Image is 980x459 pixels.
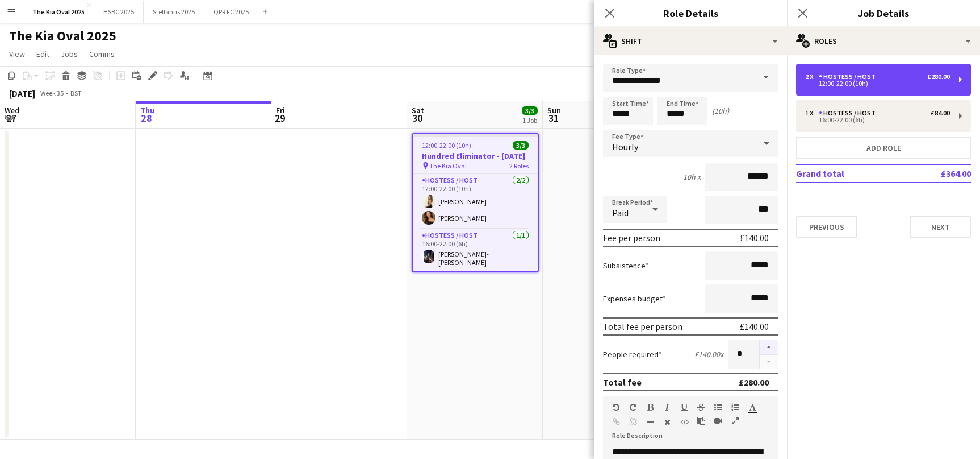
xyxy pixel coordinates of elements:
[603,260,649,271] label: Subsistence
[413,174,538,229] app-card-role: Hostess / Host2/212:00-22:00 (10h)[PERSON_NAME][PERSON_NAME]
[697,416,705,425] button: Paste as plain text
[594,27,787,55] div: Shift
[547,105,561,115] span: Sun
[603,232,660,243] div: Fee per person
[927,73,950,81] div: £280.00
[739,377,769,388] div: £280.00
[819,73,880,81] div: Hostess / Host
[413,229,538,271] app-card-role: Hostess / Host1/116:00-22:00 (6h)[PERSON_NAME]-[PERSON_NAME]
[612,207,629,218] span: Paid
[23,1,94,23] button: The Kia Oval 2025
[903,164,971,183] td: £364.00
[697,403,705,412] button: Strikethrough
[36,49,49,59] span: Edit
[509,162,529,170] span: 2 Roles
[85,47,119,61] a: Comms
[94,1,144,23] button: HSBC 2025
[603,293,666,304] label: Expenses budget
[603,321,682,332] div: Total fee per person
[594,6,787,20] h3: Role Details
[422,141,471,150] span: 12:00-22:00 (10h)
[740,232,769,243] div: £140.00
[9,49,25,59] span: View
[5,105,19,115] span: Wed
[663,403,671,412] button: Italic
[144,1,204,23] button: Stellantis 2025
[56,47,82,61] a: Jobs
[680,403,688,412] button: Underline
[714,403,722,412] button: Unordered List
[805,109,819,117] div: 1 x
[522,116,537,125] div: 1 Job
[37,89,66,97] span: Week 35
[612,141,638,152] span: Hourly
[787,27,980,55] div: Roles
[910,216,971,238] button: Next
[204,1,258,23] button: QPR FC 2025
[412,133,539,272] app-job-card: 12:00-22:00 (10h)3/3Hundred Eliminator - [DATE] The Kia Oval2 RolesHostess / Host2/212:00-22:00 (...
[139,111,154,125] span: 28
[796,164,903,183] td: Grand total
[629,403,637,412] button: Redo
[819,109,880,117] div: Hostess / Host
[9,88,35,99] div: [DATE]
[740,321,769,332] div: £140.00
[429,162,467,170] span: The Kia Oval
[9,27,116,44] h1: The Kia Oval 2025
[413,151,538,161] h3: Hundred Eliminator - [DATE]
[931,109,950,117] div: £84.00
[680,417,688,427] button: HTML Code
[760,340,778,355] button: Increase
[513,141,529,150] span: 3/3
[522,106,538,115] span: 3/3
[32,47,54,61] a: Edit
[787,6,980,20] h3: Job Details
[805,73,819,81] div: 2 x
[731,416,739,425] button: Fullscreen
[731,403,739,412] button: Ordered List
[89,49,115,59] span: Comms
[714,416,722,425] button: Insert video
[805,117,950,123] div: 16:00-22:00 (6h)
[276,105,285,115] span: Fri
[546,111,561,125] span: 31
[410,111,424,125] span: 30
[274,111,285,125] span: 29
[748,403,756,412] button: Text Color
[603,349,662,359] label: People required
[663,417,671,427] button: Clear Formatting
[712,106,729,116] div: (10h)
[3,111,19,125] span: 27
[694,349,723,359] div: £140.00 x
[61,49,78,59] span: Jobs
[683,172,701,182] div: 10h x
[612,403,620,412] button: Undo
[646,403,654,412] button: Bold
[796,216,857,238] button: Previous
[796,137,971,159] button: Add role
[412,105,424,115] span: Sat
[70,89,82,97] div: BST
[140,105,154,115] span: Thu
[646,417,654,427] button: Horizontal Line
[603,377,642,388] div: Total fee
[805,81,950,86] div: 12:00-22:00 (10h)
[5,47,30,61] a: View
